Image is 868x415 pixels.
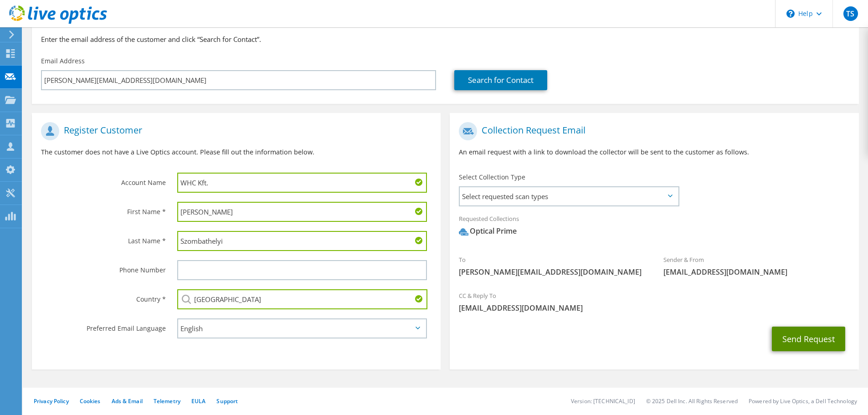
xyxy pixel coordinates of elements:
span: Select requested scan types [460,187,678,205]
a: Telemetry [154,397,180,405]
div: CC & Reply To [450,286,858,318]
li: Powered by Live Optics, a Dell Technology [749,397,857,405]
span: [EMAIL_ADDRESS][DOMAIN_NAME] [459,303,849,313]
a: Cookies [80,397,101,405]
label: First Name * [41,202,166,216]
label: Country * [41,289,166,304]
div: To [450,250,654,282]
a: Ads & Email [112,397,143,405]
h3: Enter the email address of the customer and click “Search for Contact”. [41,34,850,44]
span: [EMAIL_ADDRESS][DOMAIN_NAME] [663,267,850,277]
svg: \n [786,10,795,18]
button: Send Request [772,327,845,351]
span: [PERSON_NAME][EMAIL_ADDRESS][DOMAIN_NAME] [459,267,645,277]
label: Preferred Email Language [41,318,166,333]
h1: Register Customer [41,122,427,140]
div: Requested Collections [450,209,858,246]
div: Optical Prime [459,226,517,236]
label: Account Name [41,173,166,187]
h1: Collection Request Email [459,122,845,140]
a: Privacy Policy [34,397,69,405]
li: © 2025 Dell Inc. All Rights Reserved [646,397,738,405]
li: Version: [TECHNICAL_ID] [571,397,635,405]
label: Select Collection Type [459,173,525,182]
div: Sender & From [654,250,859,282]
p: An email request with a link to download the collector will be sent to the customer as follows. [459,147,849,157]
label: Phone Number [41,260,166,275]
a: Support [216,397,238,405]
a: EULA [191,397,205,405]
label: Last Name * [41,231,166,246]
a: Search for Contact [454,70,547,90]
p: The customer does not have a Live Optics account. Please fill out the information below. [41,147,431,157]
label: Email Address [41,56,85,66]
span: TS [843,6,858,21]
